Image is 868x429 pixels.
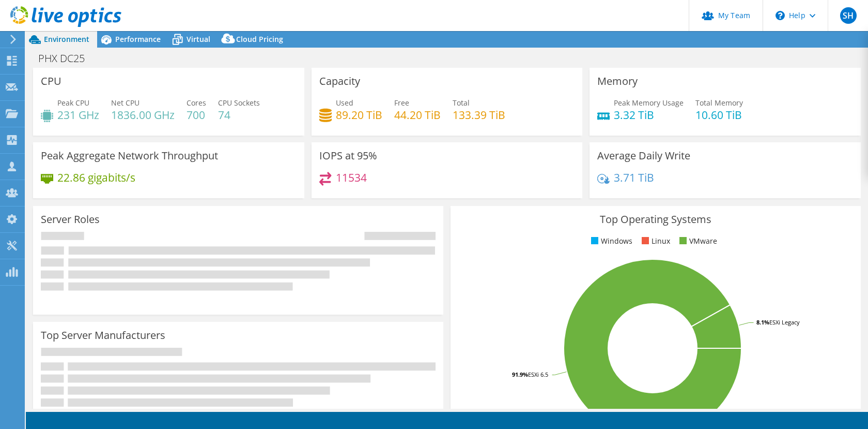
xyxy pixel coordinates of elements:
h3: IOPS at 95% [319,150,377,161]
h3: CPU [41,76,61,87]
li: Windows [588,235,632,247]
li: VMware [677,235,717,247]
tspan: 91.9% [512,371,528,378]
h4: 44.20 TiB [394,109,441,121]
span: Virtual [187,34,210,44]
h3: Memory [597,76,638,87]
tspan: ESXi 6.5 [528,371,548,378]
li: Linux [639,235,670,247]
h4: 22.86 gigabits/s [57,172,135,183]
h4: 231 GHz [57,109,99,121]
h4: 89.20 TiB [336,109,382,121]
span: Peak CPU [57,98,89,108]
span: Performance [115,34,161,44]
tspan: ESXi Legacy [769,318,800,326]
h1: PHX DC25 [34,53,101,64]
h4: 3.71 TiB [614,172,654,183]
h4: 10.60 TiB [695,109,743,121]
h4: 11534 [336,172,367,183]
tspan: 8.1% [756,318,769,326]
h4: 1836.00 GHz [111,109,175,121]
h3: Capacity [319,76,360,87]
h3: Server Roles [41,214,100,225]
span: Cloud Pricing [236,34,283,44]
span: Total Memory [695,98,743,108]
h3: Peak Aggregate Network Throughput [41,150,218,161]
span: SH [840,7,857,24]
h3: Top Server Manufacturers [41,330,165,341]
span: Net CPU [111,98,139,108]
h4: 133.39 TiB [453,109,505,121]
h4: 3.32 TiB [614,109,684,121]
h3: Average Daily Write [597,150,690,161]
span: Environment [44,34,89,44]
span: Cores [187,98,206,108]
svg: \n [776,11,785,20]
span: CPU Sockets [218,98,260,108]
h4: 74 [218,109,260,121]
span: Free [394,98,409,108]
span: Used [336,98,353,108]
span: Total [453,98,470,108]
h4: 700 [187,109,206,121]
h3: Top Operating Systems [458,214,853,225]
span: Peak Memory Usage [614,98,684,108]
